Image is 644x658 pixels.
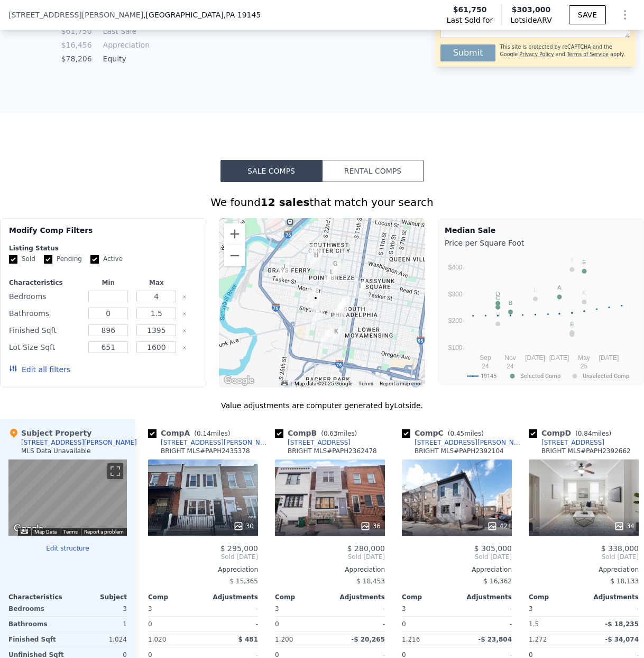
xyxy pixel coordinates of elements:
[90,255,123,264] label: Active
[8,544,127,553] button: Edit structure
[101,53,149,65] td: Equity
[275,636,293,643] span: 1,200
[578,354,590,362] text: May
[541,447,631,455] div: BRIGHT MLS # PAPH2392662
[448,264,463,271] text: $400
[445,236,637,250] div: Price per Square Foot
[308,244,319,262] div: 2315 Federal St
[148,593,203,601] div: Comp
[354,281,366,299] div: 1319 Morris St
[415,447,504,455] div: BRIGHT MLS # PAPH2392104
[453,4,487,15] span: $61,750
[582,259,586,265] text: E
[61,25,93,37] td: $61,750
[281,381,288,385] button: Keyboard shortcuts
[322,160,424,182] button: Rental Comps
[614,4,636,25] button: Show Options
[533,286,537,293] text: L
[549,354,569,362] text: [DATE]
[529,553,639,561] span: Sold [DATE]
[275,605,279,612] span: 3
[457,593,512,601] div: Adjustments
[496,311,500,318] text: H
[68,593,127,601] div: Subject
[107,463,123,479] button: Toggle fullscreen view
[614,521,634,531] div: 34
[571,257,573,263] text: I
[224,223,245,245] button: Zoom in
[402,428,488,438] div: Comp C
[275,428,361,438] div: Comp B
[205,601,258,616] div: -
[307,285,319,303] div: 1921 S Croskey St
[586,601,639,616] div: -
[482,363,489,370] text: 24
[8,617,66,632] div: Bathrooms
[61,53,93,65] td: $78,206
[584,593,639,601] div: Adjustments
[190,430,234,437] span: ( miles)
[222,374,256,387] a: Open this area in Google Maps (opens a new window)
[444,430,488,437] span: ( miles)
[224,11,261,19] span: , PA 19145
[44,255,82,264] label: Pending
[148,428,234,438] div: Comp A
[8,459,127,536] div: Map
[101,25,149,37] td: Last Sale
[21,529,28,534] button: Keyboard shortcuts
[9,306,82,321] div: Bathrooms
[599,354,619,362] text: [DATE]
[402,553,512,561] span: Sold [DATE]
[357,578,385,585] span: $ 18,453
[512,5,551,14] span: $303,000
[295,381,352,386] span: Map data ©2025 Google
[445,225,637,236] div: Median Sale
[326,267,337,285] div: 1914 Dickinson St
[402,636,420,643] span: 1,216
[529,593,584,601] div: Comp
[459,617,512,632] div: -
[330,593,385,601] div: Adjustments
[70,617,127,632] div: 1
[351,636,385,643] span: -$ 20,265
[504,354,516,362] text: Nov
[84,529,124,535] a: Report a problem
[529,636,547,643] span: 1,272
[9,255,35,264] label: Sold
[583,373,629,380] text: Unselected Comp
[311,309,323,327] div: 2114 S 22nd St
[9,364,70,375] button: Edit all filters
[182,329,187,333] button: Clear
[288,447,377,455] div: BRIGHT MLS # PAPH2362478
[332,601,385,616] div: -
[8,601,66,616] div: Bedrooms
[478,636,512,643] span: -$ 23,804
[278,262,289,280] div: 1538 S Dover St
[8,632,66,647] div: Finished Sqft
[487,521,508,531] div: 42
[448,344,463,351] text: $100
[86,278,130,287] div: Min
[529,438,604,447] a: [STREET_ADDRESS]
[520,373,560,380] text: Selected Comp
[496,291,500,297] text: D
[230,578,258,585] span: $ 15,365
[148,605,152,612] span: 3
[161,447,250,455] div: BRIGHT MLS # PAPH2435378
[182,312,187,316] button: Clear
[70,601,127,616] div: 3
[330,326,342,344] div: 2634 S Bancroft St
[310,293,321,311] div: 2046 S Norwood St
[571,320,574,327] text: J
[143,10,261,20] span: , [GEOGRAPHIC_DATA]
[220,160,322,182] button: Sale Comps
[9,255,17,264] input: Sold
[571,430,615,437] span: ( miles)
[484,578,512,585] span: $ 16,362
[8,459,127,536] div: Street View
[347,544,385,553] span: $ 280,000
[324,430,338,437] span: 0.63
[275,565,385,574] div: Appreciation
[450,430,464,437] span: 0.45
[578,430,592,437] span: 0.84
